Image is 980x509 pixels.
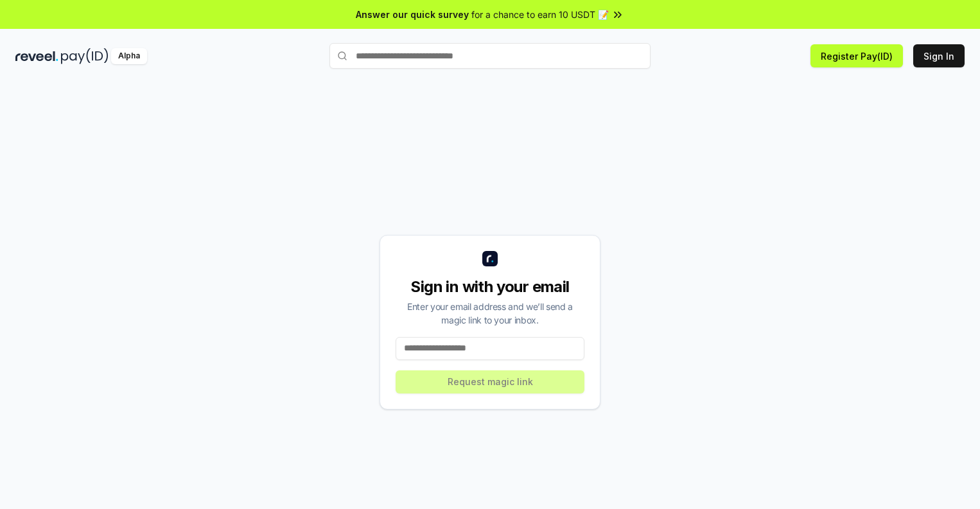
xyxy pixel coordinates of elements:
div: Sign in with your email [396,277,584,297]
span: for a chance to earn 10 USDT 📝 [471,8,609,21]
button: Register Pay(ID) [810,44,903,67]
div: Alpha [111,48,147,64]
div: Enter your email address and we’ll send a magic link to your inbox. [396,300,584,327]
img: logo_small [482,251,498,266]
button: Sign In [913,44,965,67]
img: reveel_dark [15,48,58,64]
span: Answer our quick survey [356,8,469,21]
img: pay_id [61,48,109,64]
